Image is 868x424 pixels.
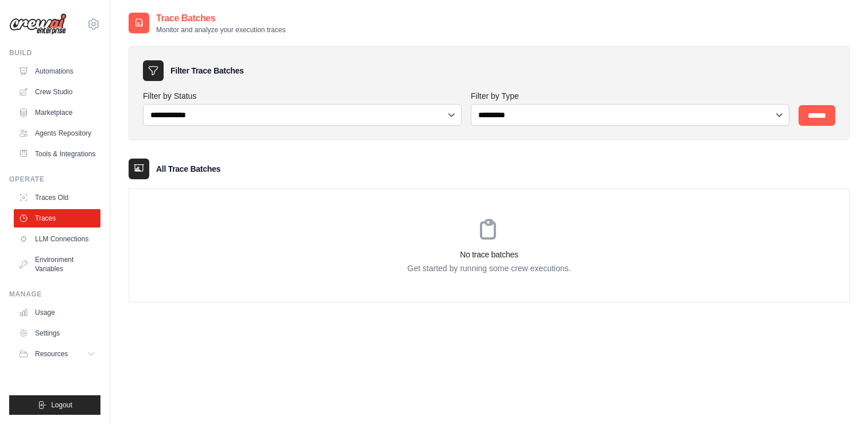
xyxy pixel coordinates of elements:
h3: Filter Trace Batches [170,65,243,76]
label: Filter by Status [143,90,462,102]
a: Agents Repository [14,124,100,142]
button: Resources [14,345,100,363]
h2: Trace Batches [156,11,285,25]
button: Logout [9,395,100,415]
h3: All Trace Batches [156,163,220,175]
img: Logo [9,13,67,35]
a: Traces Old [14,188,100,207]
a: Usage [14,303,100,322]
a: Automations [14,62,100,80]
span: Resources [35,349,68,359]
a: Marketplace [14,103,100,122]
a: LLM Connections [14,230,100,248]
label: Filter by Type [471,90,789,102]
div: Manage [9,290,100,299]
a: Environment Variables [14,250,100,278]
a: Traces [14,209,100,228]
a: Tools & Integrations [14,145,100,163]
a: Crew Studio [14,83,100,101]
span: Logout [51,400,72,410]
div: Operate [9,175,100,184]
p: Monitor and analyze your execution traces [156,25,285,34]
div: Build [9,48,100,57]
p: Get started by running some crew executions. [129,263,849,274]
a: Settings [14,324,100,342]
h3: No trace batches [129,249,849,260]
